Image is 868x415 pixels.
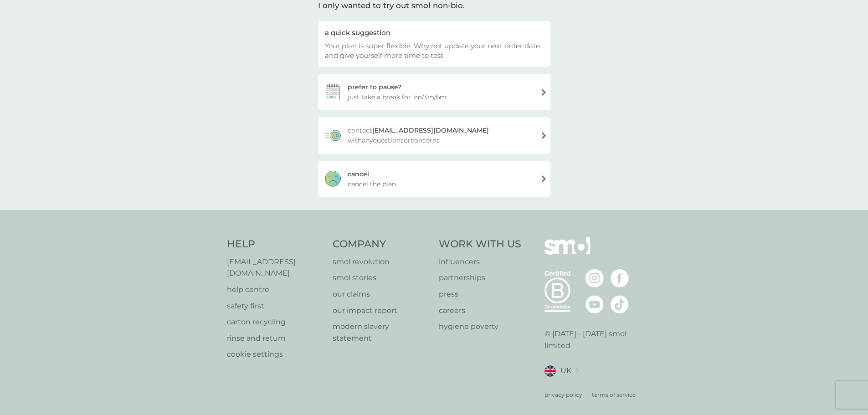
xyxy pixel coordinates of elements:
span: contact with any questions or concerns [348,125,533,145]
a: hygiene poverty [439,321,521,333]
a: safety first [227,300,324,312]
div: prefer to pause? [348,82,401,92]
a: smol revolution [333,256,430,268]
a: carton recycling [227,316,324,328]
img: select a new location [576,369,579,374]
a: cookie settings [227,348,324,360]
a: help centre [227,284,324,296]
img: visit the smol Facebook page [611,269,629,287]
div: a quick suggestion [325,28,544,37]
h4: Help [227,237,324,251]
h4: Company [333,237,430,251]
img: visit the smol Youtube page [586,295,604,313]
a: partnerships [439,272,521,284]
img: visit the smol Tiktok page [611,295,629,313]
a: terms of service [592,390,636,399]
a: privacy policy [544,390,582,399]
a: press [439,288,521,300]
span: Your plan is super flexible. Why not update your next order date and give yourself more time to t... [325,41,540,60]
a: our impact report [333,305,430,317]
a: careers [439,305,521,317]
h4: Work With Us [439,237,521,251]
span: just take a break for 1m/3m/6m [348,92,447,102]
a: contact[EMAIL_ADDRESS][DOMAIN_NAME] withanyquestionsorconcerns [318,117,550,154]
a: smol stories [333,272,430,284]
div: cancel [348,169,369,179]
a: modern slavery statement [333,321,430,344]
a: [EMAIL_ADDRESS][DOMAIN_NAME] [227,256,324,279]
img: UK flag [544,365,556,377]
img: smol [544,237,590,268]
a: influencers [439,256,521,268]
p: © [DATE] - [DATE] smol limited [544,328,642,351]
a: our claims [333,288,430,300]
span: cancel the plan [348,179,396,189]
strong: [EMAIL_ADDRESS][DOMAIN_NAME] [372,126,489,134]
img: visit the smol Instagram page [586,269,604,287]
a: rinse and return [227,333,324,344]
span: UK [560,365,571,377]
